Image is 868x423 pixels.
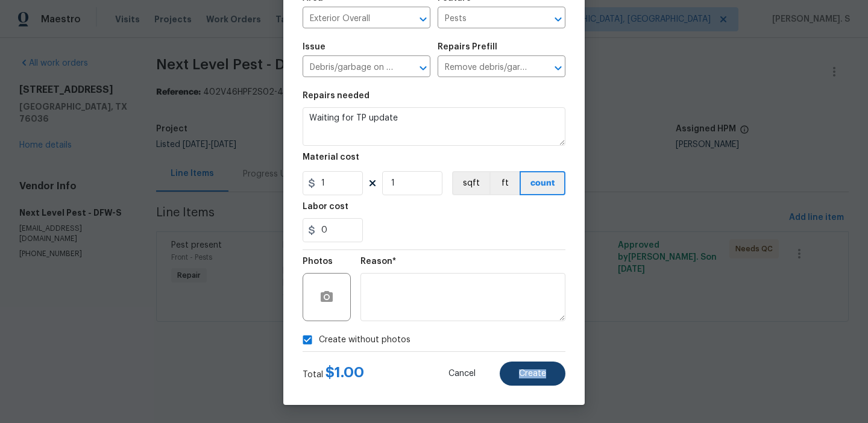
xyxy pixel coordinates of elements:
div: Total [303,366,364,381]
h5: Repairs needed [303,92,370,100]
button: Open [415,60,432,77]
button: ft [489,171,520,195]
button: Open [550,11,567,28]
h5: Photos [303,257,333,266]
span: $ 1.00 [325,365,364,380]
button: Open [550,60,567,77]
h5: Reason* [360,257,396,266]
button: sqft [452,171,489,195]
h5: Issue [303,43,325,51]
button: Create [500,362,565,386]
span: Create without photos [319,334,410,346]
button: count [520,171,565,195]
span: Create [519,369,546,378]
h5: Labor cost [303,202,348,211]
h5: Repairs Prefill [438,43,497,51]
button: Cancel [429,362,495,386]
h5: Material cost [303,153,359,161]
textarea: Waiting for TP update [303,107,565,146]
span: Cancel [448,369,476,378]
button: Open [415,11,432,28]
